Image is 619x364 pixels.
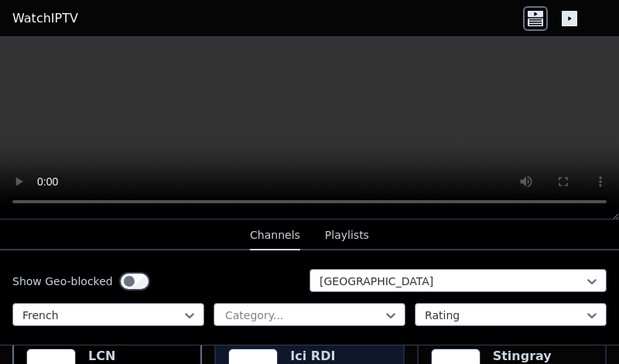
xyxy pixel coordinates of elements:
h6: LCN [88,349,156,364]
label: Show Geo-blocked [12,274,113,289]
button: Playlists [325,221,369,250]
h6: Ici RDI [290,349,358,364]
a: WatchIPTV [12,9,78,28]
button: Channels [250,221,300,250]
